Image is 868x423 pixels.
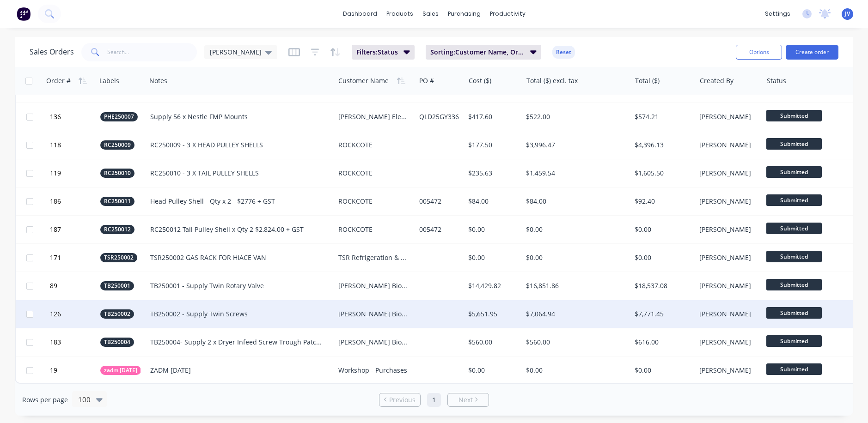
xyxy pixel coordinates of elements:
div: Labels [99,76,119,85]
button: 186 [47,187,100,215]
span: PHE250007 [104,112,134,121]
div: $16,851.86 [526,281,622,290]
div: TSR Refrigeration & Air Conditioning [338,253,408,262]
input: Search... [107,43,197,61]
button: PHE250007 [100,112,138,121]
div: [PERSON_NAME] Biomass Pty Ltd [338,309,408,319]
button: RC250011 [100,197,134,206]
button: TB250002 [100,309,134,319]
div: $4,396.13 [635,140,689,150]
a: Page 1 is your current page [427,393,441,407]
div: purchasing [443,7,485,21]
div: PO # [419,76,434,85]
span: Submitted [766,363,822,375]
button: Create order [786,45,838,60]
div: Created By [700,76,734,85]
span: 186 [50,197,61,206]
div: [PERSON_NAME] [699,281,756,290]
div: $14,429.82 [468,281,516,290]
button: RC250010 [100,169,134,178]
div: TSR250002 GAS RACK FOR HIACE VAN [150,253,322,262]
button: Sorting:Customer Name, Order # [426,45,541,60]
span: Submitted [766,194,822,206]
div: Head Pulley Shell - Qty x 2 - $2776 + GST [150,197,322,206]
span: Submitted [766,138,822,150]
div: $177.50 [468,140,516,150]
div: 005472 [419,197,459,206]
span: Submitted [766,335,822,347]
div: products [382,7,418,21]
div: $18,537.08 [635,281,689,290]
button: 126 [47,300,100,328]
button: TB250001 [100,281,134,290]
span: Next [458,395,473,405]
button: 118 [47,131,100,159]
div: $616.00 [635,338,689,347]
div: Notes [149,76,167,85]
span: Submitted [766,307,822,319]
div: Total ($) excl. tax [526,76,578,85]
span: Submitted [766,251,822,262]
div: $0.00 [635,366,689,375]
div: $0.00 [635,253,689,262]
span: 187 [50,225,61,234]
button: 89 [47,272,100,300]
div: 005472 [419,225,459,234]
button: RC250012 [100,225,134,234]
div: productivity [485,7,530,21]
div: $0.00 [526,366,622,375]
div: ROCKCOTE [338,140,408,150]
div: $1,459.54 [526,169,622,178]
a: dashboard [338,7,382,21]
span: Submitted [766,279,822,290]
span: RC250010 [104,169,131,178]
div: $560.00 [468,338,516,347]
div: Customer Name [338,76,389,85]
ul: Pagination [375,393,493,407]
span: Sorting: Customer Name, Order # [430,48,525,57]
div: TB250001 - Supply Twin Rotary Valve [150,281,322,290]
div: settings [760,7,795,21]
span: TB250002 [104,309,130,319]
span: TSR250002 [104,253,134,262]
span: 171 [50,253,61,262]
div: $92.40 [635,197,689,206]
div: $0.00 [468,366,516,375]
div: [PERSON_NAME] [699,225,756,234]
div: $0.00 [468,253,516,262]
div: [PERSON_NAME] Biomass Pty Ltd [338,338,408,347]
div: [PERSON_NAME] Electrical [338,112,408,121]
div: $0.00 [468,225,516,234]
div: $235.63 [468,169,516,178]
span: 119 [50,169,61,178]
div: [PERSON_NAME] [699,197,756,206]
span: 19 [50,366,57,375]
div: $417.60 [468,112,516,121]
button: 136 [47,103,100,131]
div: sales [418,7,443,21]
div: $574.21 [635,112,689,121]
div: $0.00 [526,253,622,262]
div: [PERSON_NAME] [699,366,756,375]
div: $3,996.47 [526,140,622,150]
button: zadm [DATE] [100,366,141,375]
span: Filters: Status [356,48,398,57]
span: Rows per page [22,395,68,405]
div: [PERSON_NAME] [699,253,756,262]
div: [PERSON_NAME] [699,140,756,150]
span: Previous [389,395,416,405]
div: [PERSON_NAME] [699,309,756,319]
div: ROCKCOTE [338,225,408,234]
div: RC250010 - 3 X TAIL PULLEY SHELLS [150,169,322,178]
span: 183 [50,338,61,347]
img: Factory [17,7,31,21]
div: ZADM [DATE] [150,366,322,375]
div: TB250002 - Supply Twin Screws [150,309,322,319]
button: Filters:Status [352,45,415,60]
div: QLD25GY336 [419,112,459,121]
button: 171 [47,244,100,272]
span: RC250009 [104,140,131,150]
span: 118 [50,140,61,150]
div: Status [767,76,786,85]
div: $0.00 [526,225,622,234]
